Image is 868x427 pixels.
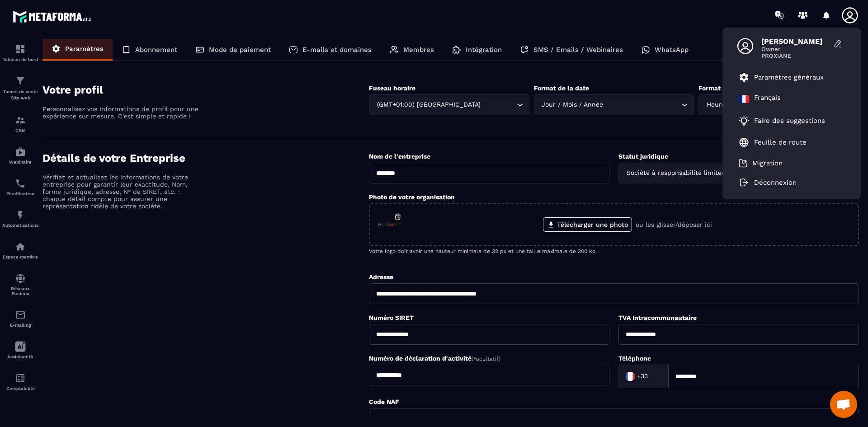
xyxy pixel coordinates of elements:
label: Statut juridique [618,153,668,160]
div: Search for option [698,94,859,115]
a: formationformationCRM [2,108,38,140]
a: emailemailE-mailing [2,303,38,334]
p: Comptabilité [2,386,38,391]
a: automationsautomationsAutomatisations [2,203,38,235]
p: Migration [752,159,783,167]
label: Numéro SIRET [369,314,414,321]
div: Search for option [618,163,859,183]
p: Faire des suggestions [754,117,825,125]
p: Intégration [466,46,502,54]
a: accountantaccountantComptabilité [2,366,38,398]
span: PROXIANE [761,52,829,59]
label: Format de la date [534,84,589,92]
img: automations [15,241,26,252]
a: Assistant IA [2,334,38,366]
label: TVA Intracommunautaire [618,314,697,321]
a: formationformationTunnel de vente Site web [2,69,38,108]
a: formationformationTableau de bord [2,37,38,69]
span: (GMT+01:00) [GEOGRAPHIC_DATA] [375,100,482,110]
label: Fuseau horaire [369,84,415,92]
input: Search for option [482,100,514,110]
img: logo [13,8,94,25]
label: Photo de votre organisation [369,193,455,201]
p: Membres [403,46,434,54]
label: Numéro de déclaration d'activité [369,355,500,362]
img: formation [15,44,26,55]
p: Webinaire [2,160,38,164]
img: scheduler [15,178,26,189]
p: Tableau de bord [2,57,38,62]
p: Planificateur [2,191,38,196]
img: social-network [15,273,26,284]
img: automations [15,146,26,157]
p: SMS / Emails / Webinaires [533,46,623,54]
p: Paramètres [65,45,104,53]
span: Heure : minutes [704,100,759,110]
span: Jour / Mois / Année [540,100,605,110]
img: email [15,310,26,320]
img: Country Flag [621,367,639,385]
a: automationsautomationsEspace membre [2,235,38,266]
div: Search for option [369,94,529,115]
label: Code NAF [369,398,399,405]
div: Ouvrir le chat [830,391,857,418]
p: Personnalisez vos informations de profil pour une expérience sur mesure. C'est simple et rapide ! [42,105,201,120]
span: [PERSON_NAME] [761,37,829,46]
input: Search for option [650,370,659,383]
p: Espace membre [2,254,38,259]
label: Télécharger une photo [543,217,632,232]
p: ou les glisser/déposer ici [636,221,712,228]
img: formation [15,75,26,86]
a: automationsautomationsWebinaire [2,140,38,171]
span: (Facultatif) [472,356,500,362]
img: accountant [15,373,26,384]
label: Nom de l'entreprise [369,153,430,160]
span: Société à responsabilité limitée (SARL) [624,168,750,178]
p: Votre logo doit avoir une hauteur minimale de 32 px et une taille maximale de 300 ko. [369,248,859,254]
p: E-mailing [2,323,38,328]
p: Feuille de route [754,138,807,146]
p: Paramètres généraux [754,73,824,81]
label: Téléphone [618,355,651,362]
a: Migration [739,159,783,168]
div: Search for option [618,365,668,388]
input: Search for option [605,100,679,110]
p: Déconnexion [754,178,797,187]
h4: Votre profil [42,84,369,96]
a: schedulerschedulerPlanificateur [2,171,38,203]
div: Search for option [534,94,694,115]
span: +33 [637,372,648,381]
a: Faire des suggestions [739,115,834,126]
label: Format de l’heure [698,84,754,92]
label: Adresse [369,273,393,281]
a: social-networksocial-networkRéseaux Sociaux [2,266,38,303]
a: Feuille de route [739,137,807,148]
p: Mode de paiement [209,46,271,54]
img: formation [15,115,26,126]
img: automations [15,210,26,221]
p: Vérifiez et actualisez les informations de votre entreprise pour garantir leur exactitude. Nom, f... [42,174,201,210]
a: Paramètres généraux [739,72,824,83]
p: Français [754,94,781,104]
span: Owner [761,46,829,52]
p: Réseaux Sociaux [2,286,38,296]
p: Assistant IA [2,354,38,359]
p: CRM [2,128,38,133]
p: E-mails et domaines [302,46,372,54]
p: WhatsApp [655,46,689,54]
h4: Détails de votre Entreprise [42,152,369,164]
p: Automatisations [2,223,38,228]
p: Abonnement [135,46,177,54]
p: Tunnel de vente Site web [2,89,38,101]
